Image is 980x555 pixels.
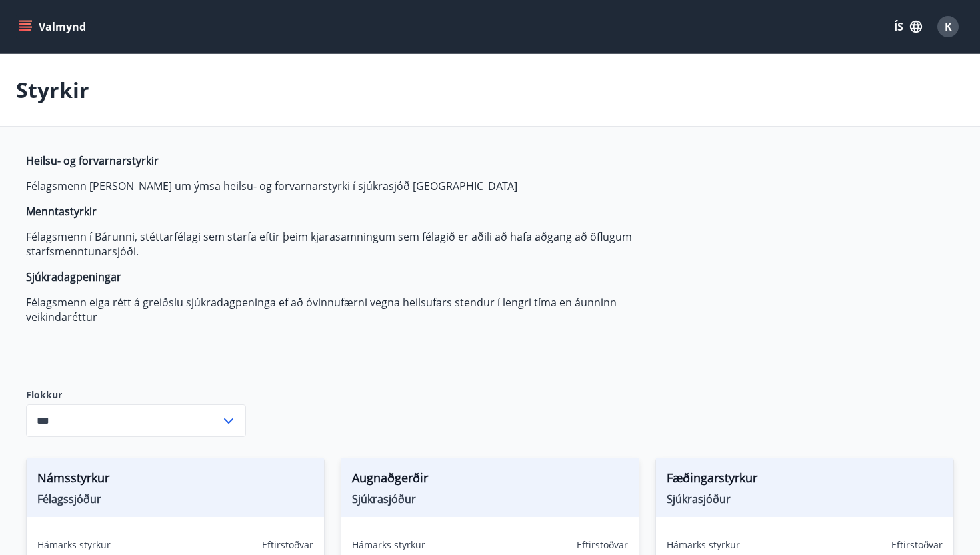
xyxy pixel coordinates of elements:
strong: Sjúkradagpeningar [26,269,121,284]
label: Flokkur [26,388,246,402]
strong: Menntastyrkir [26,204,97,219]
span: Augnaðgerðir [352,469,628,492]
span: Hámarks styrkur [667,538,740,552]
p: Félagsmenn [PERSON_NAME] um ýmsa heilsu- og forvarnarstyrki í sjúkrasjóð [GEOGRAPHIC_DATA] [26,179,655,193]
span: Sjúkrasjóður [667,492,943,506]
strong: Heilsu- og forvarnarstyrkir [26,153,159,168]
button: K [932,11,964,43]
button: menu [16,15,91,39]
span: Eftirstöðvar [577,538,628,552]
span: Fæðingarstyrkur [667,469,943,492]
p: Félagsmenn eiga rétt á greiðslu sjúkradagpeninga ef að óvinnufærni vegna heilsufars stendur í len... [26,295,655,324]
span: Eftirstöðvar [262,538,313,552]
span: Eftirstöðvar [891,538,943,552]
button: ÍS [887,15,929,39]
span: K [945,19,952,34]
span: Sjúkrasjóður [352,492,628,506]
span: Félagssjóður [37,492,313,506]
span: Námsstyrkur [37,469,313,492]
p: Félagsmenn í Bárunni, stéttarfélagi sem starfa eftir þeim kjarasamningum sem félagið er aðili að ... [26,229,655,259]
span: Hámarks styrkur [352,538,425,552]
span: Hámarks styrkur [37,538,111,552]
p: Styrkir [16,75,89,105]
